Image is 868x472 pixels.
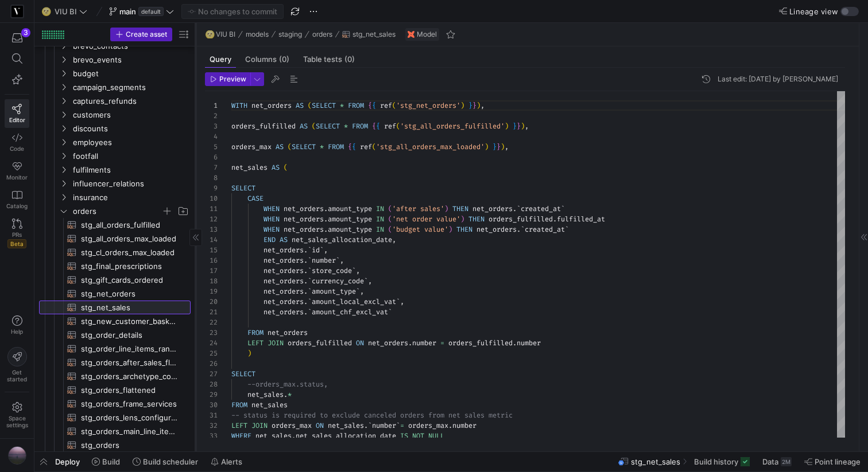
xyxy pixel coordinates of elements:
[5,128,29,157] a: Code
[73,191,189,204] span: insurance
[388,307,392,317] span: `
[408,338,412,348] span: .
[205,142,218,152] div: 5
[210,56,231,63] span: Query
[388,204,392,213] span: (
[392,204,444,213] span: 'after sales'
[81,274,177,287] span: stg_gift_cards_ordered​​​​​​​​​​
[392,101,396,110] span: (
[352,142,356,151] span: {
[303,56,355,63] span: Table tests
[312,256,336,265] span: number
[525,225,565,234] span: created_at
[417,30,437,38] span: Model
[81,342,177,356] span: stg_order_line_items_ranked​​​​​​​​​​
[81,287,177,301] span: stg_net_orders​​​​​​​​​​
[505,122,509,131] span: )
[356,266,360,275] span: ,
[284,163,288,172] span: (
[39,135,191,149] div: Press SPACE to select this row.
[485,142,489,151] span: )
[263,276,304,286] span: net_orders
[396,101,460,110] span: 'stg_net_orders'
[517,204,521,213] span: `
[376,214,384,224] span: IN
[521,204,561,213] span: created_at
[304,287,308,296] span: .
[460,214,464,224] span: )
[247,194,263,203] span: CASE
[308,287,312,296] span: `
[324,204,328,213] span: .
[517,122,521,131] span: }
[81,411,177,424] span: stg_orders_lens_configurations​​​​​​​​​​
[328,214,372,224] span: amount_type
[284,204,324,213] span: net_orders
[448,225,452,234] span: )
[263,204,280,213] span: WHEN
[452,204,468,213] span: THEN
[372,122,376,131] span: {
[205,307,218,317] div: 21
[557,214,605,224] span: fulfilled_at
[81,370,177,383] span: stg_orders_archetype_configurations​​​​​​​​​​
[81,246,177,259] span: stg_cl_orders_max_loaded​​​​​​​​​​
[392,225,448,234] span: 'budget value'
[10,145,24,152] span: Code
[39,218,191,232] a: stg_all_orders_fulfilled​​​​​​​​​​
[263,235,276,244] span: END
[5,342,29,387] button: Getstarted
[138,7,164,16] span: default
[247,338,263,348] span: LEFT
[292,235,392,244] span: net_sales_allocation_date
[392,214,460,224] span: 'net order value'
[39,94,191,108] div: Press SPACE to select this row.
[472,204,513,213] span: net_orders
[205,214,218,224] div: 12
[11,6,23,17] img: https://storage.googleapis.com/y42-prod-data-exchange/images/zgRs6g8Sem6LtQCmmHzYBaaZ8bA8vNBoBzxR...
[6,202,28,209] span: Catalog
[308,276,312,286] span: `
[81,439,177,452] span: stg_orders​​​​​​​​​​
[39,356,191,369] a: stg_orders_after_sales_flattened​​​​​​​​​​
[205,338,218,348] div: 24
[126,30,167,38] span: Create asset
[263,214,280,224] span: WHEN
[205,152,218,162] div: 6
[205,111,218,121] div: 2
[205,183,218,193] div: 9
[376,225,384,234] span: IN
[263,256,304,265] span: net_orders
[501,142,505,151] span: )
[7,239,26,248] span: Beta
[517,225,521,234] span: .
[320,245,324,255] span: `
[368,338,408,348] span: net_orders
[476,225,517,234] span: net_orders
[39,163,191,177] div: Press SPACE to select this row.
[400,122,505,131] span: 'stg_all_orders_fulfilled'
[39,149,191,163] div: Press SPACE to select this row.
[231,122,296,131] span: orders_fulfilled
[81,260,177,273] span: stg_final_prescriptions​​​​​​​​​​
[5,443,29,467] button: https://storage.googleapis.com/y42-prod-data-exchange/images/VtGnwq41pAtzV0SzErAhijSx9Rgo16q39DKO...
[376,204,384,213] span: IN
[205,266,218,276] div: 17
[39,369,191,383] a: stg_orders_archetype_configurations​​​​​​​​​​
[81,219,177,232] span: stg_all_orders_fulfilled​​​​​​​​​​
[73,177,189,190] span: influencer_relations
[480,101,485,110] span: ,
[205,245,218,255] div: 15
[304,276,308,286] span: .
[5,99,29,128] a: Editor
[73,53,189,67] span: brevo_events
[39,67,191,80] div: Press SPACE to select this row.
[81,356,177,369] span: stg_orders_after_sales_flattened​​​​​​​​​​
[312,297,396,306] span: amount_local_excl_vat
[42,7,50,15] span: 🌝
[312,101,336,110] span: SELECT
[81,315,177,328] span: stg_new_customer_basket_types​​​​​​​​​​
[231,184,255,193] span: SELECT
[372,142,376,151] span: (
[73,67,189,80] span: budget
